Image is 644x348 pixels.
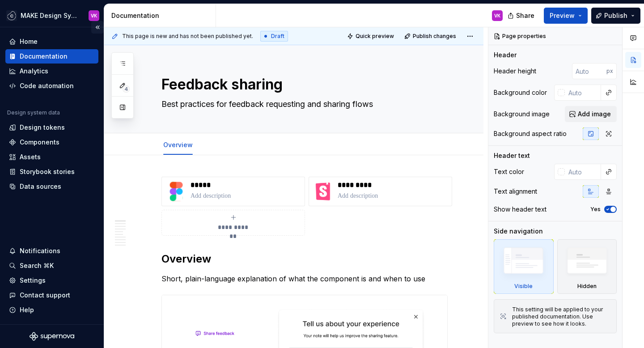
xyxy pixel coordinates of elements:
div: Text alignment [494,187,537,196]
div: Storybook stories [20,167,75,176]
div: Hidden [557,239,617,294]
div: MAKE Design System [21,11,78,20]
div: Header [494,51,517,59]
textarea: Best practices for feedback requesting and sharing flows [160,97,446,111]
span: This page is new and has not been published yet. [122,33,253,40]
div: Text color [494,167,524,176]
div: Header height [494,67,536,76]
div: Code automation [20,81,74,90]
div: VK [494,12,500,19]
p: Short, plain-language explanation of what the component is and when to use [161,273,448,284]
svg: Supernova Logo [30,332,74,341]
span: 4 [123,85,130,93]
span: Share [516,11,534,20]
div: Design tokens [20,123,65,132]
span: Draft [271,33,284,40]
button: Quick preview [344,30,398,42]
img: f5634f2a-3c0d-4c0b-9dc3-3862a3e014c7.png [6,10,17,21]
textarea: Feedback sharing [160,74,446,95]
button: Publish changes [402,30,460,42]
input: Auto [565,164,601,180]
div: Search ⌘K [20,261,54,270]
div: Settings [20,276,46,285]
div: Notifications [20,246,60,255]
div: Visible [514,283,533,290]
button: Collapse sidebar [91,21,104,34]
p: px [606,68,613,75]
button: MAKE Design SystemVK [2,6,102,25]
a: Design tokens [5,120,98,135]
a: Data sources [5,179,98,194]
div: Hidden [577,283,597,290]
button: Publish [591,8,640,24]
button: Search ⌘K [5,259,98,273]
a: Analytics [5,64,98,78]
div: Side navigation [494,227,543,236]
input: Auto [572,63,606,79]
button: Add image [565,106,617,122]
div: Data sources [20,182,61,191]
div: Analytics [20,67,48,76]
a: Overview [163,141,193,149]
a: Code automation [5,79,98,93]
div: Visible [494,239,554,294]
button: Share [503,8,540,24]
div: Show header text [494,205,547,214]
a: Storybook stories [5,165,98,179]
div: Home [20,37,38,46]
a: Assets [5,150,98,164]
button: Help [5,303,98,317]
button: Contact support [5,288,98,302]
img: de0f0c00-f94d-4e92-8c29-67dc417fe154.svg [313,181,334,202]
span: Add image [578,110,611,119]
div: VK [91,12,97,19]
div: Documentation [20,52,68,61]
div: Overview [160,135,196,154]
span: Preview [550,11,575,20]
div: This setting will be applied to your published documentation. Use preview to see how it looks. [512,306,611,327]
input: Auto [565,85,601,101]
div: Background aspect ratio [494,129,567,138]
div: Design system data [7,109,60,116]
img: 35377f25-c4b9-4728-9181-78ec15569014.svg [165,181,187,202]
a: Components [5,135,98,149]
span: Quick preview [356,33,394,40]
a: Settings [5,273,98,288]
div: Background image [494,110,550,119]
div: Contact support [20,291,70,300]
div: Background color [494,88,547,97]
div: Help [20,306,34,314]
button: Notifications [5,244,98,258]
button: Preview [544,8,588,24]
div: Components [20,138,59,147]
span: Publish changes [413,33,456,40]
div: Header text [494,151,530,160]
a: Documentation [5,49,98,64]
h2: Overview [161,252,448,266]
div: Documentation [111,11,212,20]
a: Home [5,34,98,49]
span: Publish [604,11,627,20]
div: Assets [20,153,41,161]
label: Yes [590,206,601,213]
